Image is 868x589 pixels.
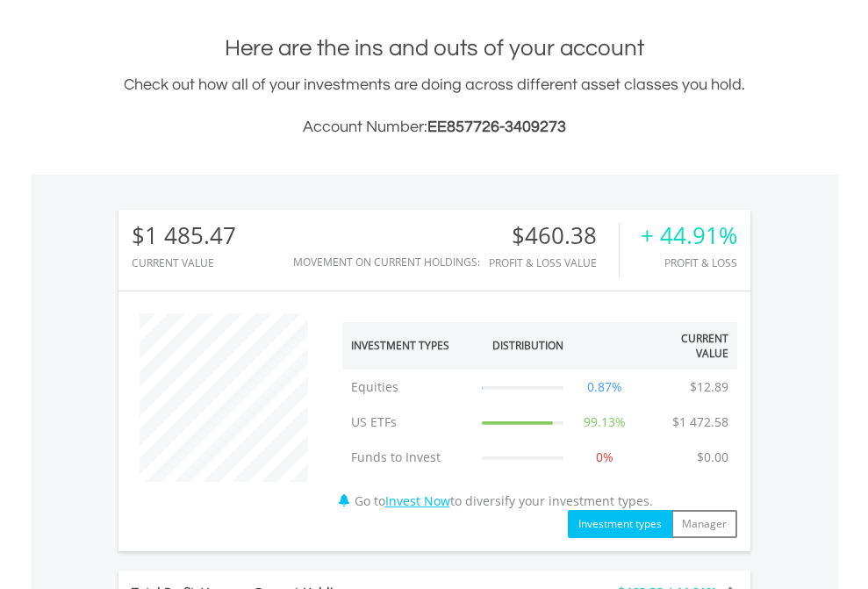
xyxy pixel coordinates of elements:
[572,440,638,475] td: 0%
[671,510,737,538] button: Manager
[132,257,236,269] div: CURRENT VALUE
[118,32,750,64] h1: Here are the ins and outs of your account
[342,370,474,405] td: Equities
[132,223,236,248] div: $1 485.47
[688,440,737,475] td: $0.00
[568,510,672,538] button: Investment types
[342,322,474,370] th: Investment Types
[329,305,750,538] div: Go to to diversify your investment types.
[118,115,750,140] h3: Account Number:
[681,370,737,405] td: $12.89
[342,405,474,440] td: US ETFs
[641,223,737,248] div: + 44.91%
[342,440,474,475] td: Funds to Invest
[489,223,619,248] div: $460.38
[427,119,566,135] span: EE857726-3409273
[489,257,619,269] div: Profit & Loss Value
[638,322,737,370] th: Current Value
[664,405,737,440] td: $1 472.58
[572,370,638,405] td: 0.87%
[118,73,750,140] div: Check out how all of your investments are doing across different asset classes you hold.
[385,492,450,509] a: Invest Now
[641,257,737,269] div: Profit & Loss
[572,405,638,440] td: 99.13%
[492,338,563,353] div: Distribution
[293,256,480,268] div: Movement on Current Holdings:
